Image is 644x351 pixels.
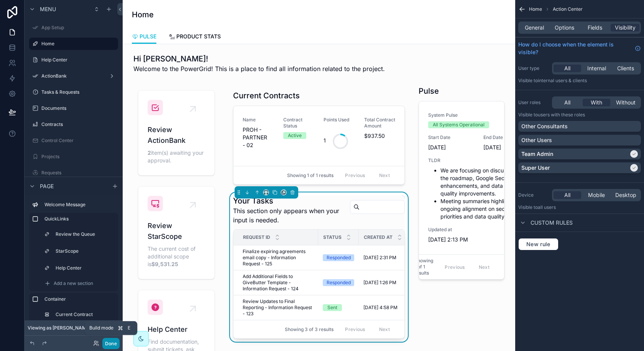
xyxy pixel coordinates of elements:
[587,65,606,72] span: Internal
[44,216,115,222] label: QuickLinks
[616,99,636,106] span: Without
[588,24,602,31] span: Fields
[363,305,402,311] a: [DATE] 4:58 PM
[56,248,113,254] label: StarScope
[323,254,354,261] a: Responded
[29,86,118,98] a: Tasks & Requests
[40,182,54,190] span: Page
[414,258,433,276] span: Showing 1 of 1 results
[363,280,396,286] span: [DATE] 1:26 PM
[41,105,117,111] label: Documents
[29,54,118,66] a: Help Center
[363,280,402,286] a: [DATE] 1:26 PM
[521,136,552,144] p: Other Users
[29,22,118,34] a: App Setup
[169,30,221,45] a: PRODUCT STATS
[538,78,587,83] span: Internal users & clients
[41,73,106,79] label: ActionBank
[363,255,402,261] a: [DATE] 2:31 PM
[41,25,117,31] label: App Setup
[588,191,605,199] span: Mobile
[525,24,544,31] span: General
[285,326,333,333] span: Showing 3 of 3 results
[44,202,115,208] label: Welcome Message
[29,70,118,82] a: ActionBank
[243,273,314,292] a: Add Additional Fields to GiveButter Template - Information Request - 124
[327,279,351,286] div: Responded
[521,150,553,158] p: Team Admin
[538,204,556,210] span: all users
[41,41,113,47] label: Home
[327,304,337,311] div: Sent
[564,191,570,199] span: All
[56,311,113,318] label: Current Contract
[615,24,636,31] span: Visibility
[126,325,132,331] span: E
[327,254,351,261] div: Responded
[233,195,344,206] h1: Your Tasks
[323,304,354,311] a: Sent
[132,9,154,20] h1: Home
[41,89,117,95] label: Tasks & Requests
[615,191,636,199] span: Desktop
[54,280,93,286] span: Add a new section
[518,41,632,56] span: How do I choose when the element is visible?
[102,338,120,349] button: Done
[564,99,570,106] span: All
[40,5,56,13] span: Menu
[140,33,156,40] span: PULSE
[518,238,559,250] button: New rule
[538,112,585,118] span: Users with these roles
[521,164,550,172] p: Super User
[521,123,568,130] p: Other Consultants
[518,41,641,56] a: How do I choose when the element is visible?
[29,134,118,147] a: Control Center
[323,279,354,286] a: Responded
[176,33,221,40] span: PRODUCT STATS
[523,241,554,248] span: New rule
[518,204,641,210] p: Visible to
[617,65,634,72] span: Clients
[531,219,573,227] span: Custom rules
[29,38,118,50] a: Home
[363,305,398,311] span: [DATE] 4:58 PM
[29,102,118,114] a: Documents
[44,296,115,302] label: Container
[591,99,602,106] span: With
[56,231,113,237] label: Review the Queue
[41,121,117,127] label: Contracts
[29,151,118,163] a: Projects
[233,206,344,225] span: This section only appears when your input is needed.
[29,167,118,179] a: Requests
[41,170,117,176] label: Requests
[555,24,574,31] span: Options
[518,78,641,84] p: Visible to
[243,248,314,267] a: Finalize expiring agreements email copy - Information Request - 125
[41,137,117,144] label: Control Center
[28,325,90,331] span: Viewing as [PERSON_NAME]
[56,265,113,271] label: Help Center
[25,195,123,336] div: scrollable content
[518,65,549,71] label: User type
[363,255,396,261] span: [DATE] 2:31 PM
[323,234,342,240] span: Status
[89,325,113,331] span: Build mode
[41,154,117,160] label: Projects
[553,6,583,12] span: Action Center
[132,30,156,44] a: PULSE
[564,65,570,72] span: All
[243,298,314,317] a: Review Updates to Final Reporting - Information Request - 123
[29,118,118,131] a: Contracts
[287,172,333,179] span: Showing 1 of 1 results
[243,234,270,240] span: Request ID
[364,234,393,240] span: Created at
[41,57,117,63] label: Help Center
[518,112,641,118] p: Visible to
[518,192,549,198] label: Device
[518,99,549,106] label: User roles
[529,6,542,12] span: Home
